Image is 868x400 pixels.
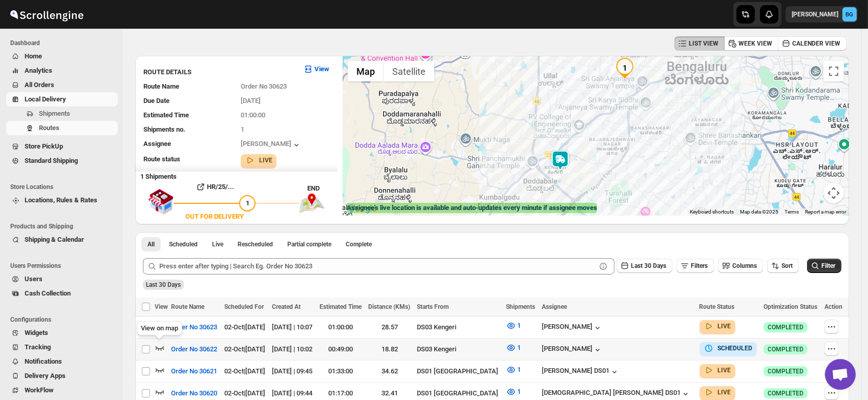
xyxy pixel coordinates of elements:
[165,319,223,335] button: Order No 30623
[542,303,567,310] span: Assignee
[368,344,411,354] div: 18.82
[10,222,118,230] span: Products and Shipping
[25,329,48,336] span: Widgets
[542,345,603,355] button: [PERSON_NAME]
[6,107,118,121] button: Shipments
[704,343,753,353] button: SCHEDULED
[542,367,620,377] button: [PERSON_NAME] DS01
[272,388,313,398] div: [DATE] | 09:44
[10,262,118,270] span: Users Permissions
[718,367,731,374] b: LIVE
[617,259,672,273] button: Last 30 Days
[241,111,265,119] span: 01:00:00
[320,366,362,376] div: 01:33:00
[718,345,753,352] b: SCHEDULED
[10,315,118,324] span: Configurations
[171,344,217,354] span: Order No 30622
[320,322,362,332] div: 01:00:00
[25,196,97,204] span: Locations, Rules & Rates
[345,202,379,216] a: Open this area in Google Maps (opens a new window)
[368,388,411,398] div: 32.41
[517,366,521,373] span: 1
[768,367,803,375] span: COMPLETED
[674,36,725,51] button: LIST VIEW
[6,233,118,247] button: Shipping & Calendar
[272,322,313,332] div: [DATE] | 10:07
[6,272,118,286] button: Users
[297,61,335,77] button: View
[307,183,337,194] div: END
[517,322,521,329] span: 1
[39,110,70,117] span: Shipments
[6,121,118,135] button: Routes
[238,240,273,248] span: Rescheduled
[417,322,500,332] div: DS03 Kengeri
[241,82,287,90] span: Order No 30623
[147,240,155,248] span: All
[700,303,735,310] span: Route Status
[792,10,838,18] p: [PERSON_NAME]
[171,366,217,376] span: Order No 30621
[8,2,85,27] img: ScrollEngine
[224,303,264,310] span: Scheduled For
[259,157,272,164] b: LIVE
[241,140,302,150] button: [PERSON_NAME]
[135,167,177,180] b: 1 Shipments
[10,39,118,47] span: Dashboard
[320,303,362,310] span: Estimated Time
[500,362,527,378] button: 1
[823,61,844,81] button: Toggle fullscreen view
[25,236,84,243] span: Shipping & Calendar
[846,11,854,18] text: BG
[384,61,434,81] button: Show satellite imagery
[6,193,118,207] button: Locations, Rules & Rates
[805,209,846,215] a: Report a map error
[39,124,59,132] span: Routes
[778,36,846,51] button: CALENDER VIEW
[272,303,301,310] span: Created At
[25,275,43,283] span: Users
[6,49,118,64] button: Home
[704,387,731,397] button: LIVE
[718,259,763,273] button: Columns
[368,366,411,376] div: 34.62
[6,64,118,78] button: Analytics
[6,78,118,92] button: All Orders
[345,202,379,216] img: Google
[346,240,372,248] span: Complete
[143,97,170,104] span: Due Date
[159,258,596,275] input: Press enter after typing | Search Eg. Order No 30623
[417,366,500,376] div: DS01 [GEOGRAPHIC_DATA]
[299,194,325,213] img: trip_end.png
[417,388,500,398] div: DS01 [GEOGRAPHIC_DATA]
[6,326,118,340] button: Widgets
[314,65,329,73] b: View
[143,125,185,133] span: Shipments no.
[25,52,42,60] span: Home
[320,344,362,354] div: 00:49:00
[368,322,411,332] div: 28.57
[174,179,256,195] button: HR/25/...
[224,323,265,331] span: 02-Oct | [DATE]
[272,344,313,354] div: [DATE] | 10:02
[718,323,731,330] b: LIVE
[171,303,204,310] span: Route Name
[689,39,718,48] span: LIST VIEW
[10,183,118,191] span: Store Locations
[185,212,244,222] div: OUT FOR DELIVERY
[691,262,708,269] span: Filters
[212,240,223,248] span: Live
[542,389,691,399] button: [DEMOGRAPHIC_DATA] [PERSON_NAME] DS01
[143,140,171,148] span: Assignee
[768,345,803,353] span: COMPLETED
[224,345,265,353] span: 02-Oct | [DATE]
[631,262,666,269] span: Last 30 Days
[143,67,295,77] h3: ROUTE DETAILS
[821,262,835,269] span: Filter
[245,155,272,165] button: LIVE
[155,303,168,310] span: View
[6,286,118,301] button: Cash Collection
